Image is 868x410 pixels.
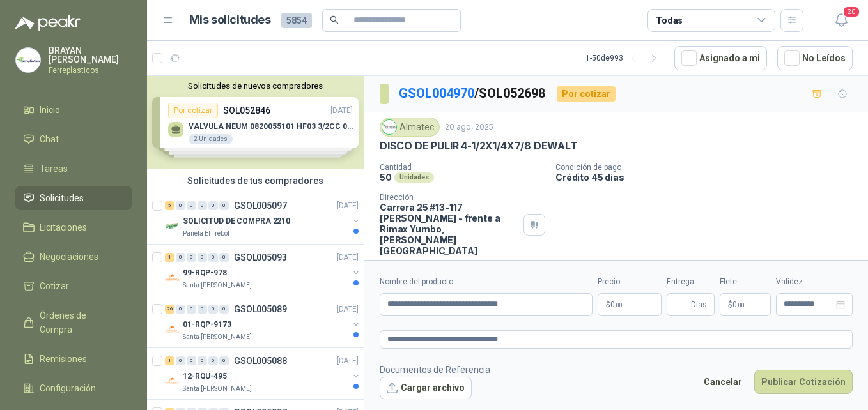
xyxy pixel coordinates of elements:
a: Chat [15,127,132,151]
button: Solicitudes de nuevos compradores [152,81,359,91]
span: 5854 [281,13,312,28]
p: Dirección [380,193,518,202]
p: Santa [PERSON_NAME] [183,280,252,291]
button: Cargar archivo [380,377,472,400]
p: $0,00 [598,293,662,316]
span: Licitaciones [40,220,87,234]
a: 1 0 0 0 0 0 GSOL005088[DATE] Company Logo12-RQU-495Santa [PERSON_NAME] [165,353,361,394]
div: 0 [176,253,185,262]
span: search [330,15,339,24]
div: 0 [219,356,229,365]
div: 0 [176,201,185,210]
span: 20 [842,6,860,18]
div: 0 [176,305,185,314]
span: Tareas [40,162,68,176]
div: 0 [219,201,229,210]
p: Santa [PERSON_NAME] [183,384,252,394]
p: Ferreplasticos [49,66,132,74]
div: 0 [198,305,207,314]
div: 0 [198,356,207,365]
p: DISCO DE PULIR 4-1/2X1/4X7/8 DEWALT [380,139,578,153]
div: 1 [165,356,174,365]
p: Santa [PERSON_NAME] [183,332,252,342]
p: GSOL005089 [234,305,287,314]
span: Solicitudes [40,191,84,205]
span: Chat [40,132,59,146]
label: Nombre del producto [380,276,593,288]
img: Logo peakr [15,15,81,31]
p: [DATE] [337,303,359,315]
span: Remisiones [40,352,87,366]
img: Company Logo [165,322,180,337]
a: 1 0 0 0 0 0 GSOL005093[DATE] Company Logo99-RQP-978Santa [PERSON_NAME] [165,250,361,291]
div: 0 [219,305,229,314]
button: No Leídos [777,46,853,70]
div: 0 [198,201,207,210]
label: Flete [720,276,771,288]
div: 1 - 50 de 993 [585,48,664,68]
a: Cotizar [15,274,132,298]
a: Configuración [15,376,132,400]
button: Cancelar [697,370,749,394]
p: Documentos de Referencia [380,363,490,377]
div: Por cotizar [557,86,616,102]
span: Días [691,294,707,315]
div: Unidades [394,172,434,183]
p: Cantidad [380,163,545,172]
p: BRAYAN [PERSON_NAME] [49,46,132,64]
span: ,00 [737,301,745,308]
label: Validez [776,276,853,288]
span: Negociaciones [40,250,98,264]
a: Solicitudes [15,186,132,210]
span: 0 [610,301,623,308]
p: Panela El Trébol [183,229,229,239]
p: / SOL052698 [399,84,546,103]
span: $ [728,301,732,308]
div: 0 [219,253,229,262]
p: GSOL005088 [234,356,287,365]
div: 0 [208,253,218,262]
div: 5 [165,201,174,210]
div: 26 [165,305,174,314]
div: 0 [208,201,218,210]
div: 0 [187,201,196,210]
img: Company Logo [165,374,180,389]
p: SOLICITUD DE COMPRA 2210 [183,215,290,227]
img: Company Logo [16,48,40,72]
div: 0 [176,356,185,365]
div: Solicitudes de tus compradores [147,169,364,193]
button: 20 [830,9,853,32]
div: 0 [187,356,196,365]
p: 20 ago, 2025 [445,121,493,133]
img: Company Logo [165,218,180,234]
div: 0 [187,253,196,262]
p: Carrera 25 #13-117 [PERSON_NAME] - frente a Rimax Yumbo , [PERSON_NAME][GEOGRAPHIC_DATA] [380,202,518,256]
p: 99-RQP-978 [183,267,227,279]
h1: Mis solicitudes [189,11,271,29]
p: [DATE] [337,252,359,264]
span: Inicio [40,103,60,117]
div: 0 [187,305,196,314]
a: Negociaciones [15,245,132,269]
p: $ 0,00 [720,293,771,316]
span: 0 [732,301,745,308]
div: 0 [208,305,218,314]
p: 12-RQU-495 [183,370,227,383]
button: Asignado a mi [674,46,767,70]
div: 0 [208,356,218,365]
a: Órdenes de Compra [15,303,132,342]
a: Tareas [15,156,132,181]
img: Company Logo [382,120,396,134]
p: GSOL005093 [234,253,287,262]
a: 5 0 0 0 0 0 GSOL005097[DATE] Company LogoSOLICITUD DE COMPRA 2210Panela El Trébol [165,198,361,239]
p: 01-RQP-9173 [183,319,231,331]
span: ,00 [615,301,623,308]
div: 1 [165,253,174,262]
span: Cotizar [40,279,69,293]
div: Solicitudes de nuevos compradoresPor cotizarSOL052846[DATE] VALVULA NEUM 0820055101 HF03 3/2CC 02... [147,76,364,169]
p: 50 [380,172,392,183]
a: Inicio [15,98,132,122]
span: Órdenes de Compra [40,308,120,337]
a: GSOL004970 [399,86,474,101]
a: Licitaciones [15,215,132,239]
